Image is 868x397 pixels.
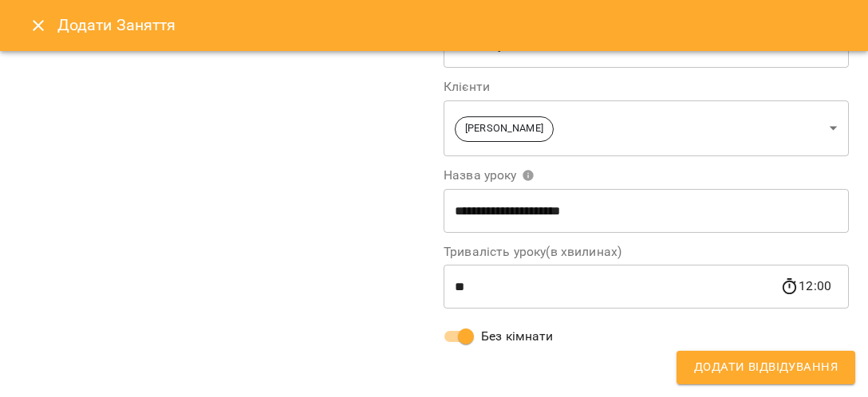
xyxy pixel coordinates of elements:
[677,351,855,384] button: Додати Відвідування
[19,6,57,45] button: Close
[694,357,838,378] span: Додати Відвідування
[456,121,553,136] span: [PERSON_NAME]
[57,13,849,37] h6: Додати Заняття
[444,169,535,182] span: Назва уроку
[481,327,554,346] span: Без кімнати
[444,100,849,156] div: [PERSON_NAME]
[444,81,849,93] label: Клієнти
[522,169,535,182] svg: Вкажіть назву уроку або виберіть клієнтів
[444,246,849,258] label: Тривалість уроку(в хвилинах)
